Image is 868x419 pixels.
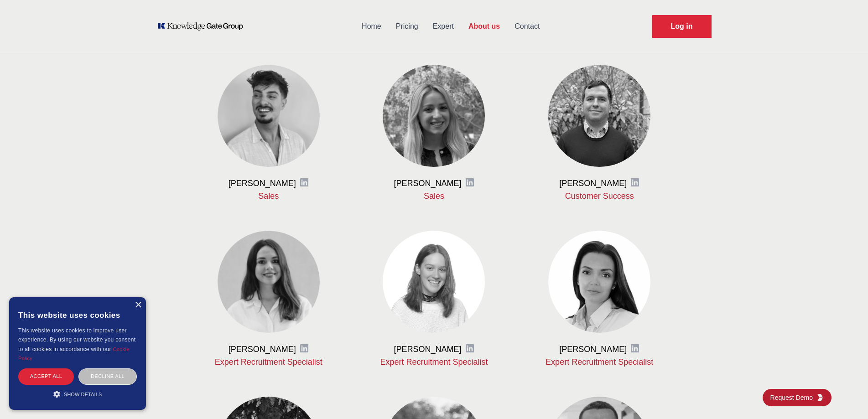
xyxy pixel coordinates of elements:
[366,357,502,367] p: Expert Recruitment Specialist
[816,394,824,401] img: KGG
[394,344,461,355] h3: [PERSON_NAME]
[218,231,320,333] img: Karina Stopachynska
[531,357,668,367] p: Expert Recruitment Specialist
[507,15,547,38] a: Contact
[383,231,485,333] img: Daryna Podoliak
[201,191,337,202] p: Sales
[135,302,141,309] div: Close
[426,15,461,38] a: Expert
[229,178,296,189] h3: [PERSON_NAME]
[559,344,627,355] h3: [PERSON_NAME]
[366,191,502,202] p: Sales
[763,389,832,406] a: Request DemoKGG
[18,368,74,384] div: Accept all
[531,191,668,202] p: Customer Success
[383,65,485,167] img: Marta Pons
[548,231,650,333] img: Zhanna Podtykan
[652,15,712,38] a: Request Demo
[389,15,426,38] a: Pricing
[229,344,296,355] h3: [PERSON_NAME]
[18,347,130,361] a: Cookie Policy
[461,15,507,38] a: About us
[354,15,389,38] a: Home
[559,178,627,189] h3: [PERSON_NAME]
[18,327,135,352] span: This website uses cookies to improve user experience. By using our website you consent to all coo...
[157,22,249,31] a: KOL Knowledge Platform: Talk to Key External Experts (KEE)
[770,393,816,402] span: Request Demo
[18,304,137,326] div: This website uses cookies
[394,178,461,189] h3: [PERSON_NAME]
[822,375,868,419] iframe: Chat Widget
[18,389,137,398] div: Show details
[64,392,102,397] span: Show details
[218,65,320,167] img: Raffaele Martucci
[78,368,137,384] div: Decline all
[548,65,650,167] img: Martin Sanitra
[201,357,337,367] p: Expert Recruitment Specialist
